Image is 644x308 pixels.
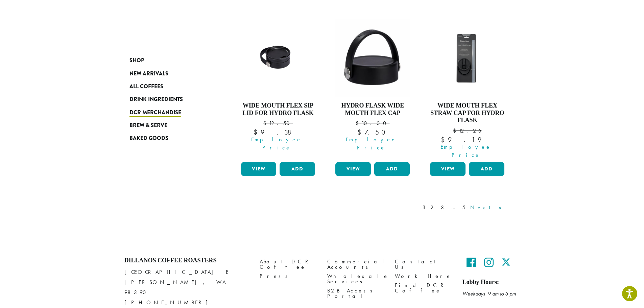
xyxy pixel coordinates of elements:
a: B2B Access Portal [327,286,385,301]
a: Work Here [395,271,452,281]
img: Hydro-Flask-WM-Flex-Sip-Lid-Black_.jpg [239,29,317,87]
a: All Coffees [129,80,211,93]
a: 5 [461,204,467,212]
h4: Wide Mouth Flex Sip Lid for Hydro Flask [239,102,317,117]
bdi: 9.38 [254,128,302,137]
h4: Wide Mouth Flex Straw Cap for Hydro Flask [428,102,506,124]
p: [GEOGRAPHIC_DATA] E [PERSON_NAME], WA 98390 [PHONE_NUMBER] [124,267,249,308]
span: New Arrivals [129,70,168,78]
a: Wide Mouth Flex Straw Cap for Hydro Flask $12.25 Employee Price [428,19,506,159]
a: Next » [469,204,508,212]
span: Shop [129,56,144,65]
bdi: 9.19 [441,135,494,144]
a: Commercial Accounts [327,257,385,271]
a: … [450,204,459,212]
a: View [430,162,466,176]
button: Add [469,162,504,176]
a: Contact Us [395,257,452,271]
a: View [241,162,277,176]
span: Drink Ingredients [129,95,183,104]
span: Baked Goods [129,134,168,143]
button: Add [280,162,315,176]
button: Add [374,162,410,176]
bdi: 12.50 [263,120,293,127]
img: Hydro-Flask-Wide-Mouth-Flex-Cap.jpg [335,19,410,97]
h5: Lobby Hours: [462,279,520,286]
a: Find DCR Coffee [395,281,452,295]
bdi: 7.50 [357,128,388,137]
a: 3 [439,204,448,212]
a: Brew & Serve [129,119,211,132]
a: Shop [129,54,211,67]
bdi: 10.00 [356,120,389,127]
bdi: 12.25 [453,127,481,134]
a: About DCR Coffee [260,257,317,271]
a: Wide Mouth Flex Sip Lid for Hydro Flask $12.50 Employee Price [239,19,317,159]
span: Employee Price [331,136,411,152]
a: DCR Merchandise [129,106,211,119]
a: Drink Ingredients [129,93,211,106]
a: Baked Goods [129,132,211,145]
a: View [335,162,371,176]
h4: Dillanos Coffee Roasters [124,257,249,264]
span: Employee Price [237,136,317,152]
span: $ [441,135,448,144]
span: $ [356,120,361,127]
a: 2 [429,204,437,212]
a: 1 [421,204,427,212]
span: Employee Price [426,143,506,159]
span: $ [357,128,364,137]
a: Hydro Flask Wide Mouth Flex Cap $10.00 Employee Price [334,19,411,159]
a: New Arrivals [129,67,211,80]
a: Wholesale Services [327,271,385,286]
img: Hydro-FlaskF-lex-Sip-Lid-_Stock_1200x900.jpg [428,29,506,87]
span: DCR Merchandise [129,109,181,117]
em: Weekdays 9 am to 5 pm [462,290,516,297]
span: $ [263,120,269,127]
a: Press [260,271,317,281]
span: All Coffees [129,82,163,91]
span: Brew & Serve [129,121,167,130]
span: $ [254,128,261,137]
h4: Hydro Flask Wide Mouth Flex Cap [334,102,411,117]
span: $ [453,127,459,134]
